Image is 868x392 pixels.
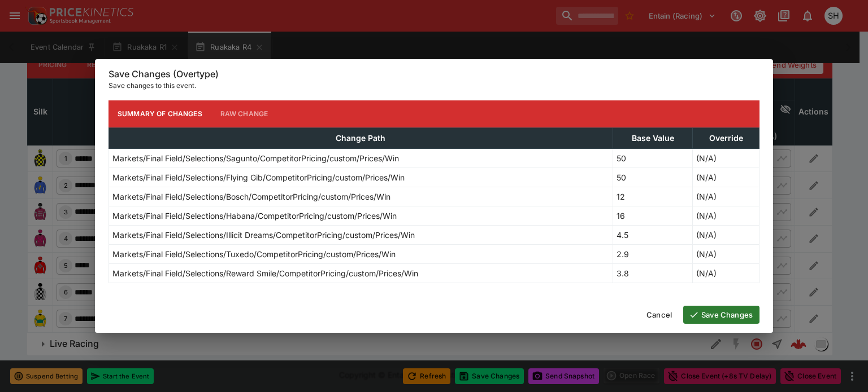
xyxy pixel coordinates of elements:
td: (N/A) [693,244,759,263]
button: Raw Change [211,100,277,127]
td: (N/A) [693,225,759,244]
th: Change Path [109,127,613,148]
p: Markets/Final Field/Selections/Reward Smile/CompetitorPricing/custom/Prices/Win [112,267,418,279]
button: Summary of Changes [108,100,211,127]
p: Markets/Final Field/Selections/Sagunto/CompetitorPricing/custom/Prices/Win [112,152,399,164]
td: 3.8 [613,263,693,283]
td: 16 [613,206,693,225]
p: Markets/Final Field/Selections/Habana/CompetitorPricing/custom/Prices/Win [112,210,397,222]
td: 50 [613,168,693,187]
td: (N/A) [693,148,759,168]
button: Save Changes [683,306,759,324]
td: (N/A) [693,263,759,283]
p: Markets/Final Field/Selections/Bosch/CompetitorPricing/custom/Prices/Win [112,191,390,202]
td: 4.5 [613,225,693,244]
p: Save changes to this event. [108,80,759,91]
td: (N/A) [693,206,759,225]
td: 2.9 [613,244,693,263]
td: 50 [613,148,693,168]
p: Markets/Final Field/Selections/Flying Gib/CompetitorPricing/custom/Prices/Win [112,171,405,183]
td: (N/A) [693,168,759,187]
th: Base Value [613,127,693,148]
td: (N/A) [693,187,759,206]
p: Markets/Final Field/Selections/Illicit Dreams/CompetitorPricing/custom/Prices/Win [112,229,415,241]
td: 12 [613,187,693,206]
th: Override [693,127,759,148]
h6: Save Changes (Overtype) [108,68,759,80]
button: Cancel [640,306,679,324]
p: Markets/Final Field/Selections/Tuxedo/CompetitorPricing/custom/Prices/Win [112,248,396,260]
